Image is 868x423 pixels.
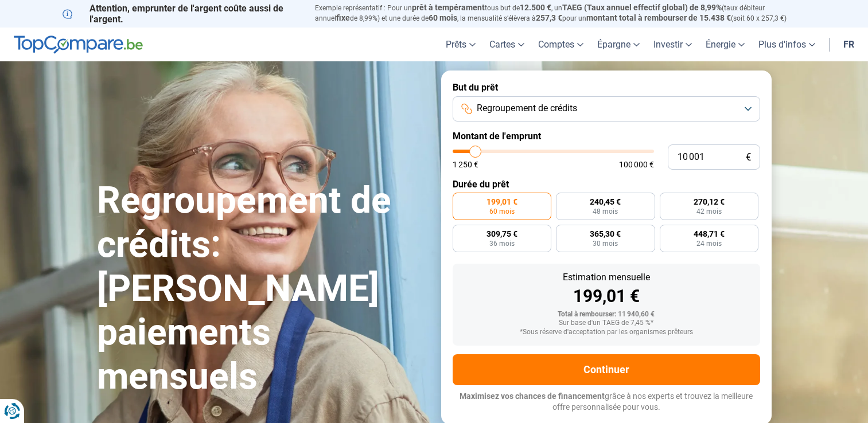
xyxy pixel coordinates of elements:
[619,160,654,169] span: 100 000 €
[489,240,515,247] span: 36 mois
[429,13,457,22] span: 60 mois
[699,28,752,61] a: Énergie
[63,3,301,25] p: Attention, emprunter de l'argent coûte aussi de l'argent.
[593,240,618,247] span: 30 mois
[453,391,760,413] p: grâce à nos experts et trouvez la meilleure offre personnalisée pour vous.
[412,3,485,12] span: prêt à tempérament
[315,3,806,23] p: Exemple représentatif : Pour un tous but de , un (taux débiteur annuel de 8,99%) et une durée de ...
[836,28,861,61] a: fr
[97,179,427,399] h1: Regroupement de crédits: [PERSON_NAME] paiements mensuels
[647,28,699,61] a: Investir
[453,82,760,93] label: But du prêt
[694,230,725,238] span: 448,71 €
[489,208,515,215] span: 60 mois
[531,28,590,61] a: Comptes
[752,28,822,61] a: Plus d'infos
[462,319,751,327] div: Sur base d'un TAEG de 7,45 %*
[562,3,722,12] span: TAEG (Taux annuel effectif global) de 8,99%
[453,131,760,142] label: Montant de l'emprunt
[590,198,621,206] span: 240,45 €
[694,198,725,206] span: 270,12 €
[520,3,551,12] span: 12.500 €
[460,391,605,401] span: Maximisez vos chances de financement
[336,13,350,22] span: fixe
[746,152,751,162] span: €
[536,13,562,22] span: 257,3 €
[486,198,517,206] span: 199,01 €
[586,13,731,22] span: montant total à rembourser de 15.438 €
[462,311,751,319] div: Total à rembourser: 11 940,60 €
[486,230,517,238] span: 309,75 €
[462,273,751,282] div: Estimation mensuelle
[453,354,760,385] button: Continuer
[453,96,760,122] button: Regroupement de crédits
[477,102,577,115] span: Regroupement de crédits
[590,28,647,61] a: Épargne
[462,288,751,305] div: 199,01 €
[453,179,760,190] label: Durée du prêt
[14,36,143,54] img: TopCompare
[453,160,478,169] span: 1 250 €
[462,328,751,336] div: *Sous réserve d'acceptation par les organismes prêteurs
[696,240,722,247] span: 24 mois
[593,208,618,215] span: 48 mois
[590,230,621,238] span: 365,30 €
[482,28,531,61] a: Cartes
[696,208,722,215] span: 42 mois
[439,28,482,61] a: Prêts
